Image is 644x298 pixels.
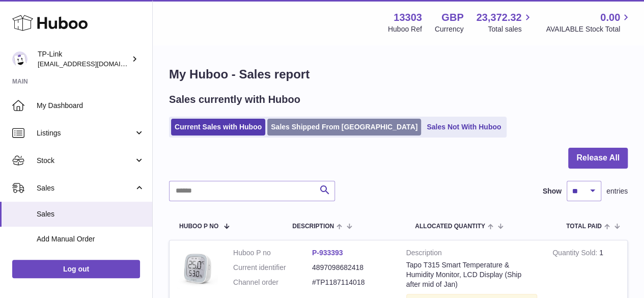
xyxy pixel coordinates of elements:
[233,278,312,287] dt: Channel order
[37,128,134,138] span: Listings
[292,223,334,230] span: Description
[38,49,129,69] div: TP-Link
[546,24,632,34] span: AVAILABLE Stock Total
[169,93,300,106] h2: Sales currently with Huboo
[441,11,463,24] strong: GBP
[37,209,145,219] span: Sales
[38,60,150,68] span: [EMAIL_ADDRESS][DOMAIN_NAME]
[394,11,422,24] strong: 13303
[312,278,391,287] dd: #TP1187114018
[267,119,421,136] a: Sales Shipped From [GEOGRAPHIC_DATA]
[179,223,218,230] span: Huboo P no
[177,248,218,289] img: Tapo_T315_1_large_20221212093300h.jpg
[546,11,632,34] a: 0.00 AVAILABLE Stock Total
[233,248,312,258] dt: Huboo P no
[37,156,134,166] span: Stock
[37,183,134,193] span: Sales
[568,148,628,169] button: Release All
[543,186,562,196] label: Show
[423,119,505,136] a: Sales Not With Huboo
[566,223,602,230] span: Total paid
[406,248,538,260] strong: Description
[37,101,145,111] span: My Dashboard
[12,51,27,67] img: internalAdmin-13303@internal.huboo.com
[171,119,265,136] a: Current Sales with Huboo
[476,11,521,24] span: 23,372.32
[12,260,140,278] a: Log out
[415,223,485,230] span: ALLOCATED Quantity
[435,24,464,34] div: Currency
[600,11,620,24] span: 0.00
[169,66,628,83] h1: My Huboo - Sales report
[312,249,343,257] a: P-933393
[37,234,145,244] span: Add Manual Order
[312,263,391,273] dd: 4897098682418
[552,249,599,259] strong: Quantity Sold
[606,186,628,196] span: entries
[388,24,422,34] div: Huboo Ref
[488,24,533,34] span: Total sales
[233,263,312,273] dt: Current identifier
[406,260,538,289] div: Tapo T315 Smart Temperature & Humidity Monitor, LCD Display (Ship after mid of Jan)
[476,11,533,34] a: 23,372.32 Total sales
